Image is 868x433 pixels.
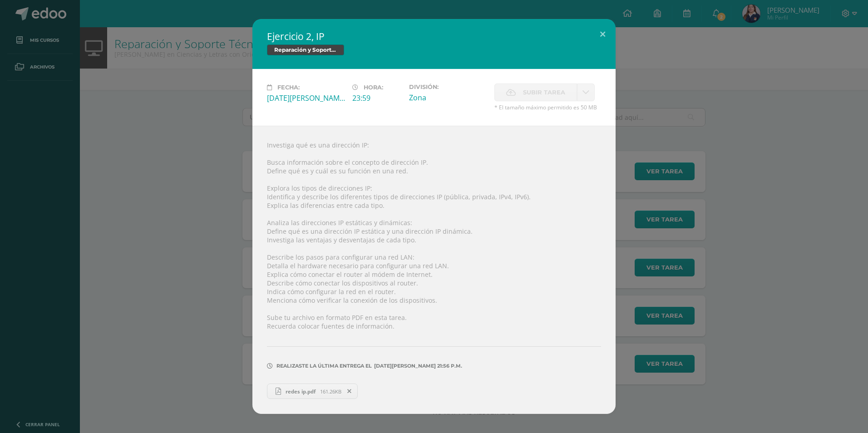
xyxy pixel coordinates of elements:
[494,84,577,101] label: La fecha de entrega ha expirado
[364,84,383,91] span: Hora:
[320,388,341,395] span: 161.26KB
[276,363,372,369] span: Realizaste la última entrega el
[409,84,487,90] label: División:
[252,126,616,414] div: Investiga qué es una dirección IP: Busca información sobre el concepto de dirección IP. Define qu...
[342,386,357,396] span: Remover entrega
[267,384,358,399] a: redes ip.pdf 161.26KB
[277,84,300,91] span: Fecha:
[523,84,565,101] span: Subir tarea
[281,388,320,395] span: redes ip.pdf
[267,44,344,55] span: Reparación y Soporte Técnico
[590,19,616,50] button: Close (Esc)
[577,84,595,101] a: La fecha de entrega ha expirado
[267,93,345,103] div: [DATE][PERSON_NAME]
[372,366,462,366] span: [DATE][PERSON_NAME] 21:56 p.m.
[267,30,601,43] h2: Ejercicio 2, IP
[494,103,601,111] span: * El tamaño máximo permitido es 50 MB
[352,93,402,103] div: 23:59
[409,93,487,103] div: Zona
